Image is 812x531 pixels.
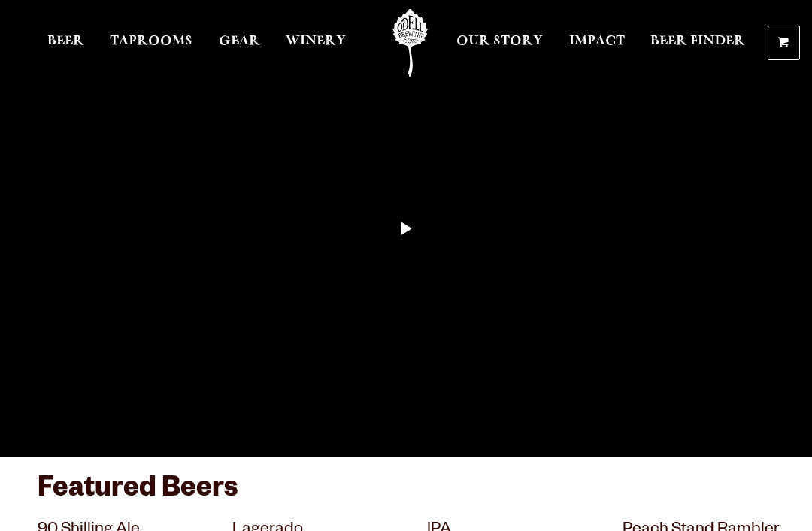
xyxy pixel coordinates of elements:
span: Impact [569,35,625,47]
span: Our Story [456,35,543,47]
span: Gear [219,35,260,47]
a: Beer [38,9,94,77]
a: Beer Finder [641,9,755,77]
a: Impact [559,9,635,77]
span: Beer [47,35,84,47]
a: Our Story [447,9,553,77]
a: Winery [276,9,356,77]
span: Taprooms [110,35,192,47]
a: Taprooms [100,9,202,77]
span: Beer Finder [650,35,745,47]
span: Winery [286,35,346,47]
h3: Featured Beers [38,472,774,517]
a: Odell Home [382,9,438,77]
a: Gear [209,9,270,77]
